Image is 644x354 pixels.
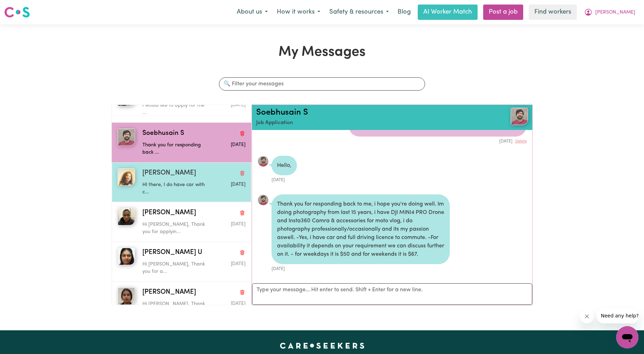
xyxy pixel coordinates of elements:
p: Hi [PERSON_NAME], Thank you for app... [142,300,211,315]
img: Sukhmeet K [118,287,135,305]
a: Careseekers home page [280,343,364,348]
p: I would like to apply for the ... [142,102,211,117]
div: Hello, [272,156,297,175]
span: Message sent on August 4, 2025 [231,182,245,187]
img: 636EF77F27E661350058B50D40AABAF8_avatar_blob [258,156,269,167]
button: About us [232,5,272,20]
a: View Soebhusain S's profile [258,194,269,206]
button: Soebhusain SSoebhusain SDelete conversationThank you for responding back ...Message sent on Augus... [112,123,251,162]
div: [DATE] [272,175,297,183]
button: Delete conversation [239,248,245,257]
span: [PERSON_NAME] [142,168,196,178]
span: [PERSON_NAME] [142,208,196,218]
iframe: Button to launch messaging window [616,326,638,348]
a: Soebhusain S [256,108,308,117]
img: Jazz Davies [118,168,135,186]
div: [DATE] [272,264,450,272]
button: Sukhmeet K[PERSON_NAME]Delete conversationHi [PERSON_NAME], Thank you for app...Message sent on A... [112,282,251,321]
span: [PERSON_NAME] U [142,248,202,258]
img: 636EF77F27E661350058B50D40AABAF8_avatar_blob [258,194,269,206]
a: Blog [393,5,415,20]
button: Gary S[PERSON_NAME]Delete conversationHi [PERSON_NAME], Thank you for applyin...Message sent on A... [112,202,251,242]
a: Careseekers logo [4,4,30,20]
span: Message sent on August 4, 2025 [231,262,245,266]
button: Delete conversation [239,169,245,178]
img: View Soebhusain S's profile [511,108,528,125]
span: [PERSON_NAME] [142,287,196,298]
img: Gary S [118,208,135,225]
p: Job Application [256,119,482,127]
a: Find workers [529,5,577,20]
button: Ekta U[PERSON_NAME] UDelete conversationHi [PERSON_NAME], Thank you for a...Message sent on Augus... [112,242,251,282]
button: Jazz Davies [PERSON_NAME]Delete conversationHI there, I do have car with c...Message sent on Augu... [112,162,251,202]
button: Delete conversation [239,129,245,138]
span: Soebhusain S [142,129,184,139]
iframe: Close message [580,309,594,323]
img: Ekta U [118,248,135,265]
button: Delete conversation [239,208,245,217]
iframe: Message from company [597,308,638,323]
div: [DATE] [348,137,527,145]
p: Hi [PERSON_NAME], Thank you for applyin... [142,221,211,236]
button: Safety & resources [325,5,393,20]
p: HI there, I do have car with c... [142,181,211,196]
p: Thank you for responding back ... [142,141,211,156]
a: Post a job [483,5,523,20]
h1: My Messages [111,44,532,61]
span: Message sent on August 4, 2025 [231,301,245,306]
input: 🔍 Filter your messages [219,77,425,91]
p: Hi [PERSON_NAME], Thank you for a... [142,261,211,276]
a: View Soebhusain S's profile [258,156,269,167]
button: My Account [580,5,640,20]
div: Thank you for responding back to me, i hope you're doing well. Im doing photography from last 15 ... [272,194,450,264]
img: Careseekers logo [4,6,30,18]
button: How it works [272,5,325,20]
button: Delete conversation [239,288,245,297]
a: Soebhusain S [483,108,528,125]
a: AI Worker Match [418,5,478,20]
img: Soebhusain S [118,129,135,146]
span: [PERSON_NAME] [595,9,635,16]
button: Delete [515,139,527,145]
span: Message sent on August 2, 2025 [231,103,245,107]
span: Message sent on August 4, 2025 [231,222,245,226]
span: Message sent on August 5, 2025 [231,143,245,147]
span: Need any help? [4,5,42,10]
